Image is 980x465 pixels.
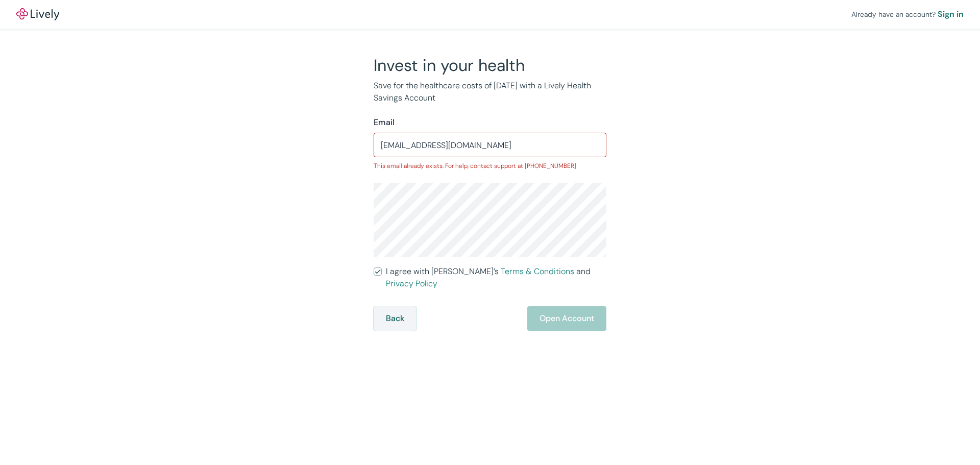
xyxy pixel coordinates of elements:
[374,55,606,76] h2: Invest in your health
[501,266,574,277] a: Terms & Conditions
[374,306,416,331] button: Back
[851,8,964,20] div: Already have an account?
[374,116,395,129] label: Email
[16,8,59,20] a: LivelyLively
[386,265,606,290] span: I agree with [PERSON_NAME]’s and
[374,80,606,104] p: Save for the healthcare costs of [DATE] with a Lively Health Savings Account
[374,161,606,170] p: This email already exists. For help, contact support at [PHONE_NUMBER]
[16,8,59,20] img: Lively
[938,8,964,20] a: Sign in
[386,278,437,289] a: Privacy Policy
